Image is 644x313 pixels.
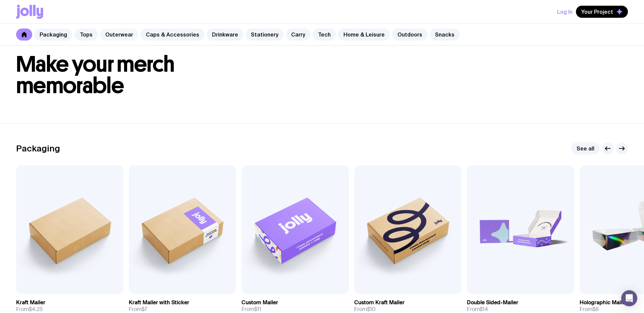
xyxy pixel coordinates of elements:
[141,28,205,41] a: Caps & Accessories
[354,306,376,313] span: From
[16,299,45,306] h3: Kraft Mailer
[241,299,278,306] h3: Custom Mailer
[254,306,261,313] span: $11
[621,290,637,306] div: Open Intercom Messenger
[592,306,599,313] span: $8
[313,28,336,41] a: Tech
[580,306,599,313] span: From
[241,306,261,313] span: From
[338,28,390,41] a: Home & Leisure
[354,299,405,306] h3: Custom Kraft Mailer
[571,142,600,154] a: See all
[29,306,43,313] span: $4.25
[16,51,175,99] span: Make your merch memorable
[580,299,627,306] h3: Holographic Mailer
[100,28,139,41] a: Outerwear
[286,28,311,41] a: Carry
[430,28,460,41] a: Snacks
[467,306,488,313] span: From
[576,6,628,18] button: Your Project
[16,143,60,153] h2: Packaging
[34,28,72,41] a: Packaging
[467,299,518,306] h3: Double Sided-Mailer
[207,28,244,41] a: Drinkware
[367,306,376,313] span: $10
[129,306,147,313] span: From
[74,28,98,41] a: Tops
[581,8,613,15] span: Your Project
[557,6,573,18] button: Log In
[16,306,43,313] span: From
[246,28,284,41] a: Stationery
[392,28,428,41] a: Outdoors
[142,306,147,313] span: $7
[480,306,488,313] span: $14
[129,299,189,306] h3: Kraft Mailer with Sticker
